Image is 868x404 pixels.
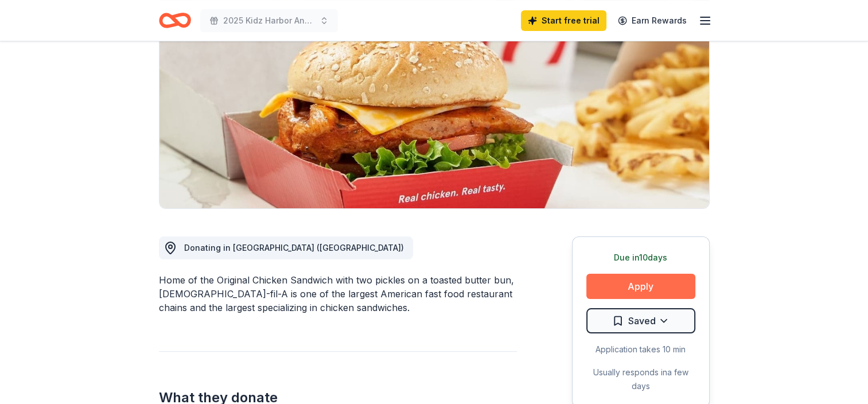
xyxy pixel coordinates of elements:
a: Start free trial [521,10,606,31]
div: Application takes 10 min [586,343,695,356]
div: Home of the Original Chicken Sandwich with two pickles on a toasted butter bun, [DEMOGRAPHIC_DATA... [159,273,517,314]
a: Home [159,7,191,34]
a: Earn Rewards [611,10,694,31]
span: Donating in [GEOGRAPHIC_DATA] ([GEOGRAPHIC_DATA]) [184,243,404,252]
div: Due in 10 days [586,251,695,265]
span: 2025 Kidz Harbor Annual Gala [223,14,315,28]
span: Saved [628,313,656,328]
button: Saved [586,308,695,333]
div: Usually responds in a few days [586,366,695,393]
button: Apply [586,274,695,299]
button: 2025 Kidz Harbor Annual Gala [200,9,338,32]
